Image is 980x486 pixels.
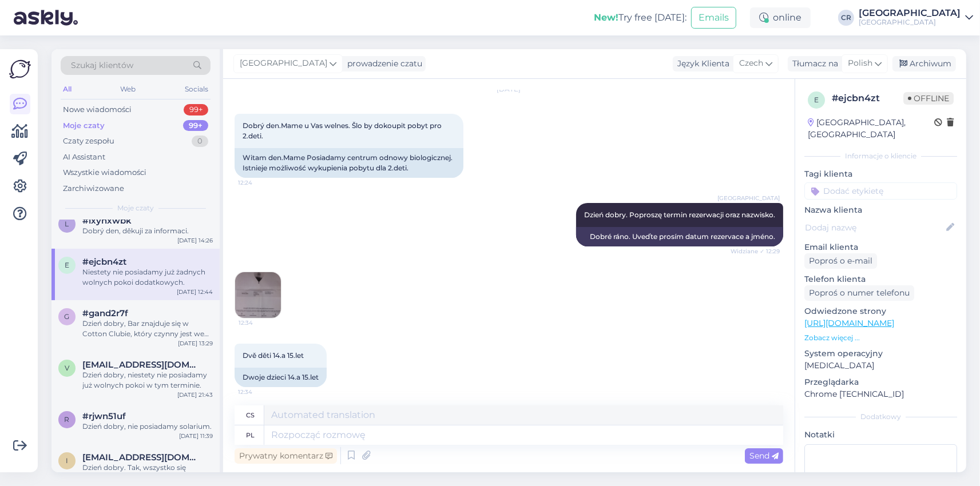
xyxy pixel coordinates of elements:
[859,9,961,18] div: [GEOGRAPHIC_DATA]
[804,305,957,317] p: Odwiedzone strony
[804,412,957,422] div: Dodatkowy
[177,391,213,399] div: [DATE] 21:43
[63,120,105,132] div: Moje czaty
[117,203,154,213] span: Moje czaty
[240,57,327,70] span: [GEOGRAPHIC_DATA]
[9,58,31,80] img: Askly Logo
[804,182,957,200] input: Dodać etykietę
[246,425,255,445] div: pl
[235,368,327,387] div: Dwoje dzieci 14.a 15.let
[61,82,74,97] div: All
[243,121,443,140] span: Dobrý den.Mame u Vas welnes. Šlo by dokoupit pobyt pro 2.deti.
[594,11,687,25] div: Try free [DATE]:
[179,432,213,440] div: [DATE] 11:39
[82,257,126,267] span: #ejcbn4zt
[82,463,213,483] div: Dzień dobry. Tak, wszystko się zgadza.
[892,56,956,71] div: Archiwum
[848,57,872,70] span: Polish
[184,104,208,115] div: 99+
[246,405,255,425] div: cs
[63,136,114,147] div: Czaty zespołu
[178,339,213,348] div: [DATE] 13:29
[804,348,957,360] p: System operacyjny
[691,7,736,29] button: Emails
[804,241,957,253] p: Email klienta
[814,95,819,104] span: e
[238,388,281,396] span: 12:34
[832,91,903,105] div: # ejcbn4zt
[717,194,780,202] span: [GEOGRAPHIC_DATA]
[859,18,961,27] div: [GEOGRAPHIC_DATA]
[66,456,68,465] span: i
[804,285,914,301] div: Poproś o numer telefonu
[804,273,957,285] p: Telefon klienta
[804,333,957,343] p: Zobacz więcej ...
[63,167,146,178] div: Wszystkie wiadomości
[804,151,957,161] div: Informacje o kliencie
[177,288,213,296] div: [DATE] 12:44
[118,82,138,97] div: Web
[859,9,973,27] a: [GEOGRAPHIC_DATA][GEOGRAPHIC_DATA]
[65,312,70,321] span: g
[65,364,69,372] span: v
[243,351,304,360] span: Dvě děti 14.a 15.let
[192,136,208,147] div: 0
[71,59,133,71] span: Szukaj klientów
[235,148,463,178] div: Witam den.Mame Posiadamy centrum odnowy biologicznej. Istnieje możliwość wykupienia pobytu dla 2....
[804,253,877,269] div: Poproś o e-mail
[65,415,70,424] span: r
[804,429,957,441] p: Notatki
[82,318,213,339] div: Dzień dobry, Bar znajduje się w Cotton Clubie, który czynny jest we wtorki, piątki oraz [DATE] w ...
[82,360,201,370] span: vlladka@seznam.cz
[82,226,213,236] div: Dobrý den, děkuji za informaci.
[804,204,957,216] p: Nazwa klienta
[749,451,779,461] span: Send
[804,388,957,400] p: Chrome [TECHNICAL_ID]
[838,10,854,26] div: CR
[804,318,894,328] a: [URL][DOMAIN_NAME]
[804,168,957,180] p: Tagi klienta
[65,261,69,269] span: e
[183,120,208,132] div: 99+
[82,308,128,318] span: #gand2r7f
[82,411,126,421] span: #rjwn51uf
[731,247,780,256] span: Widziane ✓ 12:29
[903,92,954,105] span: Offline
[673,58,729,70] div: Język Klienta
[182,82,211,97] div: Socials
[739,57,763,70] span: Czech
[235,448,337,464] div: Prywatny komentarz
[804,376,957,388] p: Przeglądarka
[63,104,132,115] div: Nowe wiadomości
[576,227,783,246] div: Dobré ráno. Uveďte prosím datum rezervace a jméno.
[808,117,934,141] div: [GEOGRAPHIC_DATA], [GEOGRAPHIC_DATA]
[82,370,213,391] div: Dzień dobry, niestety nie posiadamy już wolnych pokoi w tym terminie.
[82,452,201,463] span: ivajanus@seznam.cz
[750,7,811,28] div: online
[594,12,618,23] b: New!
[63,183,124,194] div: Zarchiwizowane
[177,236,213,245] div: [DATE] 14:26
[82,216,132,226] span: #lxyhxwbk
[82,421,213,432] div: Dzień dobry, nie posiadamy solarium.
[235,272,281,318] img: Attachment
[65,220,69,228] span: l
[63,152,105,163] div: AI Assistant
[804,360,957,372] p: [MEDICAL_DATA]
[238,178,281,187] span: 12:24
[239,318,281,327] span: 12:34
[788,58,838,70] div: Tłumacz na
[343,58,422,70] div: prowadzenie czatu
[805,221,944,234] input: Dodaj nazwę
[584,210,775,219] span: Dzień dobry. Poproszę termin rezerwacji oraz nazwisko.
[82,267,213,288] div: Niestety nie posiadamy już żadnych wolnych pokoi dodatkowych.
